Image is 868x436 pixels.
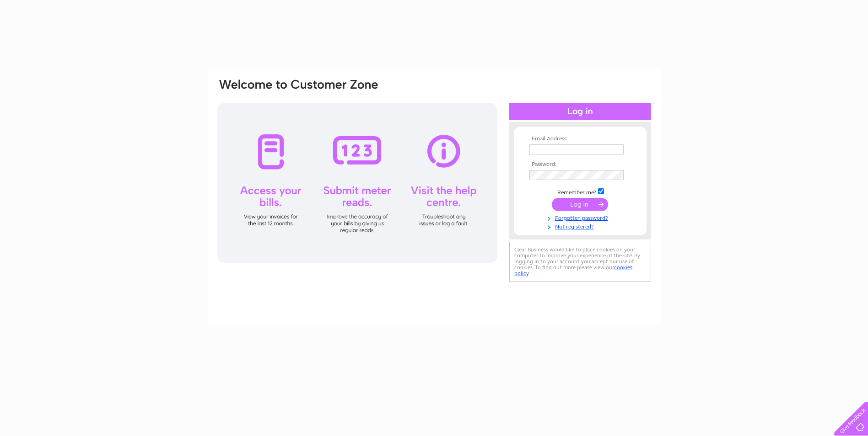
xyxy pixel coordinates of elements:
[529,213,633,222] a: Forgotten password?
[514,264,632,276] a: cookies policy
[529,222,633,230] a: Not registered?
[527,187,633,196] td: Remember me?
[552,198,608,211] input: Submit
[509,242,651,282] div: Clear Business would like to place cookies on your computer to improve your experience of the sit...
[527,161,633,168] th: Password:
[527,136,633,142] th: Email Address:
